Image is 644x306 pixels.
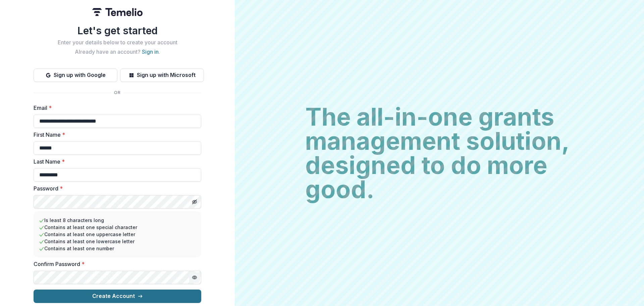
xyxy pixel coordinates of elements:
label: Confirm Password [34,260,197,268]
a: Sign in [142,48,159,55]
h2: Enter your details below to create your account [34,39,201,46]
li: Contains at least one special character [39,224,196,231]
li: Contains at least one lowercase letter [39,238,196,245]
label: Email [34,104,197,112]
button: Toggle password visibility [189,272,200,283]
button: Toggle password visibility [189,196,200,207]
li: Contains at least one uppercase letter [39,231,196,238]
li: Is least 8 characters long [39,217,196,224]
h1: Let's get started [34,25,201,37]
li: Contains at least one number [39,245,196,252]
h2: Already have an account? . [34,49,201,55]
button: Sign up with Google [34,69,117,82]
button: Create Account [34,290,201,303]
label: First Name [34,131,197,139]
img: Temelio [92,8,143,16]
label: Password [34,184,197,192]
label: Last Name [34,158,197,166]
button: Sign up with Microsoft [120,69,204,82]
